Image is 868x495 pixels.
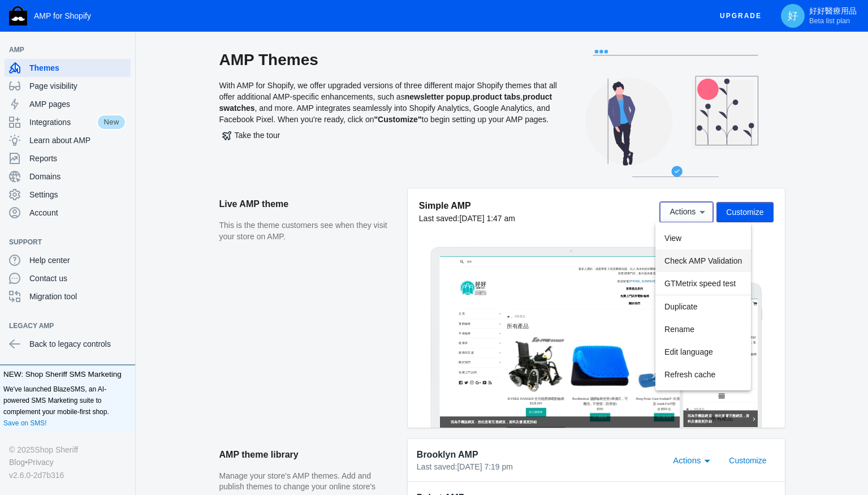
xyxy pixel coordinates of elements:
span: 加入購物車 [450,471,492,480]
span: Duplicate [664,302,697,311]
span: 現為手機版網頁 - 按此查看完整網頁，資料及優惠更詳細 [12,339,200,372]
button: 加入購物車 [253,447,312,473]
a: 免費上門試用 [55,329,180,357]
a: 免費上門試用電動輪椅 [530,114,615,123]
img: image [55,68,140,121]
nav: 您目前在這裡 [197,168,745,191]
a: 關於我們 [97,240,131,249]
span: + [174,278,179,293]
a: 查看產品系列 [547,92,598,101]
span: Edit language [664,347,713,356]
button: 手推輪椅 [55,214,180,243]
span: 所有產品 [219,173,251,186]
span: 購物車 [722,13,745,21]
span: Check AMP Validation [664,256,742,265]
a: BonMedical 凝膠輪椅坐墊 (蜂巢式，可機洗，不變形，防滑套) [390,416,552,441]
span: + [174,163,179,178]
img: Breg Polar Care Kodiak® 冷涷治療系統 及 Intelli-Flo®墊 [573,236,745,407]
button: 加入購物車 [441,463,500,488]
span: $350 [461,445,480,455]
span: 從 $800 起 [639,445,680,455]
nav: 您目前在這裡 [8,315,218,338]
button: 主頁 [55,157,180,185]
button: 加入購物車 [629,463,689,488]
button: 關於我們 [55,300,180,328]
a: 實體陳列室 [660,70,703,79]
span: GTMetrix speed test [664,279,736,288]
a: Breg Polar Care Kodiak® 冷涷治療系統 及 Intelli-Flo®墊 [577,416,742,441]
a: 查看產品系列 [88,196,139,205]
span: 加入購物車 [261,455,304,464]
a: [PHONE_NUMBER] [556,70,632,79]
span: › [209,173,215,186]
a: B-FREE RANGER 全功能爬梯電動輪椅 [200,416,365,426]
a: 免費上門試用電動輪椅 [71,218,156,227]
span: View [664,234,681,243]
input: 搜尋 [75,7,196,28]
span: + [174,192,179,207]
button: 電動輪椅 [55,186,180,214]
img: B-FREE RANGER 全功能爬梯電動輪椅 [197,236,368,407]
a: 關於我們 [556,136,590,145]
span: › [21,320,27,333]
button: 復康床 [55,243,180,271]
span: Rename [664,325,694,334]
a: 首頁 [10,323,16,330]
a: 購物車 [705,13,745,21]
a: 實體陳列室 [149,160,191,170]
a: [PHONE_NUMBER] [44,160,120,170]
iframe: Drift Widget Chat Controller [811,438,854,481]
a: 首頁 [198,176,205,183]
p: 歡迎致電 查詢 或 了解體驗。 [8,158,218,186]
p: 歡迎致電 查詢 或 了解體驗。 [400,68,745,81]
span: Refresh cache [664,370,715,379]
h1: 所有產品 [180,196,368,218]
span: 所有產品 [31,320,63,333]
span: + [174,307,179,321]
span: $128,000 [265,430,300,440]
button: 服務與支援 [55,272,180,300]
p: 最多人讚好、涵蓋專業工程及醫療知識、以人為本的好好醫療用品 - 輪椅、電動輪椅及復康床實體專門店，集中提供優質及世界各地推薦的醫療用品。 [8,109,218,150]
span: 加入購物車 [638,471,680,480]
img: image [71,40,156,93]
img: 凝膠輪椅坐墊 (蜂巢式，可機洗，不變形，防滑套) | 好好醫療用品 [385,236,556,407]
span: + [174,249,179,264]
span: + [174,221,179,236]
p: 最多人讚好、涵蓋專業工程及醫療知識、以人為本的好好醫療用品 - 輪椅、電動輪椅及復康床實體專門店，集中提供優質及世界各地推薦的醫療用品。 [400,32,745,59]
